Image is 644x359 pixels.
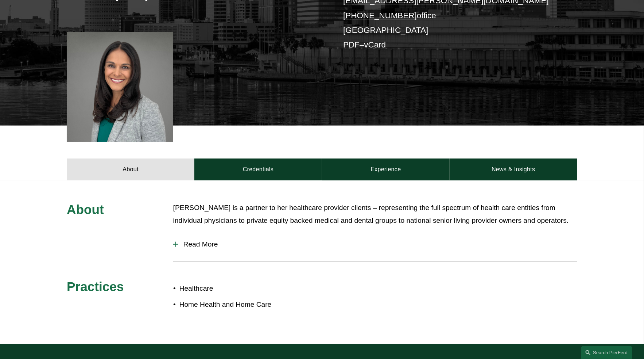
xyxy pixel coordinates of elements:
[343,11,417,20] a: [PHONE_NUMBER]
[67,202,104,217] span: About
[194,159,322,180] a: Credentials
[178,240,577,248] span: Read More
[179,298,322,311] p: Home Health and Home Care
[173,235,577,254] button: Read More
[173,202,577,227] p: [PERSON_NAME] is a partner to her healthcare provider clients – representing the full spectrum of...
[581,346,632,359] a: Search this site
[322,159,450,180] a: Experience
[67,279,124,294] span: Practices
[364,40,386,49] a: vCard
[450,159,577,180] a: News & Insights
[179,282,322,295] p: Healthcare
[67,159,194,180] a: About
[343,40,360,49] a: PDF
